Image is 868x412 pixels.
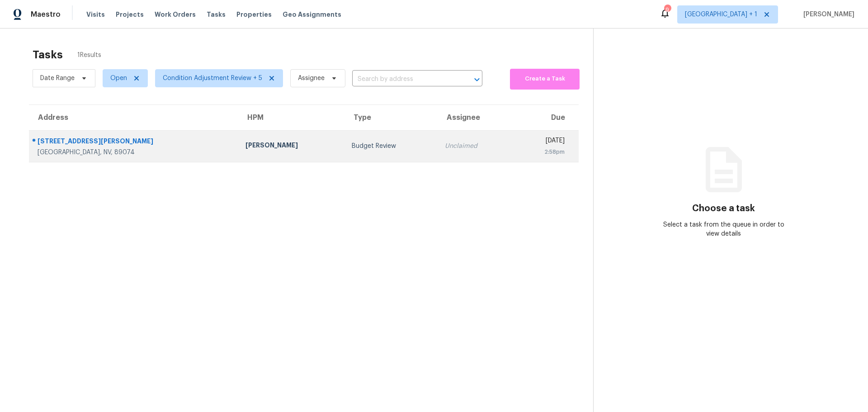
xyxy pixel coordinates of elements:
[685,10,757,19] span: [GEOGRAPHIC_DATA] + 1
[344,105,438,130] th: Type
[29,105,238,130] th: Address
[236,10,272,19] span: Properties
[513,105,579,130] th: Due
[659,220,789,238] div: Select a task from the queue in order to view details
[520,147,565,156] div: 2:58pm
[471,73,483,86] button: Open
[163,74,262,83] span: Condition Adjustment Review + 5
[283,10,341,19] span: Geo Assignments
[520,136,565,147] div: [DATE]
[116,10,144,19] span: Projects
[238,105,344,130] th: HPM
[31,10,61,19] span: Maestro
[110,74,127,83] span: Open
[207,11,226,18] span: Tasks
[298,74,325,83] span: Assignee
[510,69,580,90] button: Create a Task
[86,10,105,19] span: Visits
[692,204,755,213] h3: Choose a task
[664,5,670,14] div: 9
[40,74,75,83] span: Date Range
[445,142,505,151] div: Unclaimed
[155,10,196,19] span: Work Orders
[800,10,854,19] span: [PERSON_NAME]
[245,141,337,152] div: [PERSON_NAME]
[77,51,101,60] span: 1 Results
[352,142,431,151] div: Budget Review
[38,148,231,157] div: [GEOGRAPHIC_DATA], NV, 89074
[33,50,63,59] h2: Tasks
[438,105,512,130] th: Assignee
[352,72,457,86] input: Search by address
[38,137,231,148] div: [STREET_ADDRESS][PERSON_NAME]
[514,74,575,84] span: Create a Task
